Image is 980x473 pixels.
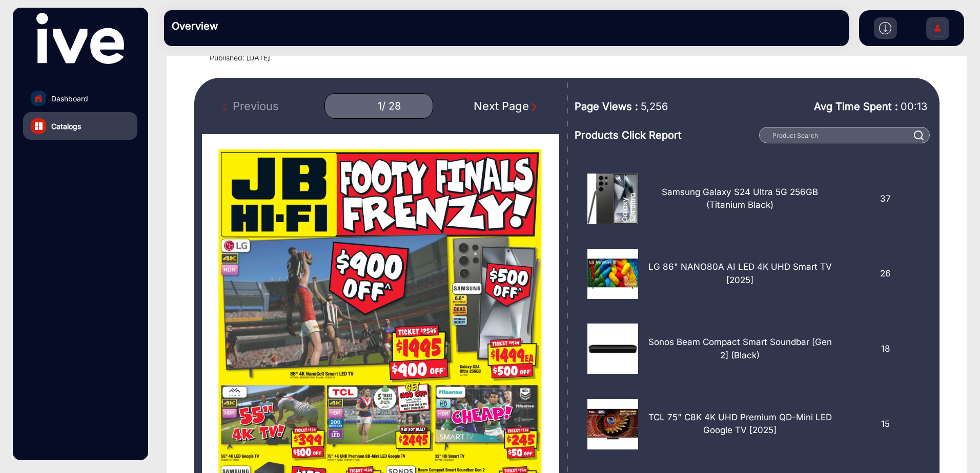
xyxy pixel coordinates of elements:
[879,22,891,34] img: h2download.svg
[646,186,834,212] p: Samsung Galaxy S24 Ultra 5G 256GB (Titanium Black)
[23,112,137,140] a: Catalogs
[587,249,638,299] img: 8027651758166635464.jpeg
[646,411,834,437] p: TCL 75" C8K 4K UHD Premium QD-Mini LED Google TV [2025]
[646,336,834,362] p: Sonos Beam Compact Smart Soundbar [Gen 2] (Black)
[575,99,638,114] span: Page Views :
[51,121,81,132] span: Catalogs
[842,174,929,224] div: 37
[172,20,315,32] h3: Overview
[587,174,638,224] img: 6722561758166635184.jpeg
[842,399,929,449] div: 15
[34,94,43,103] img: home
[587,399,638,449] img: 7973571758166635443.jpeg
[641,99,668,114] span: 5,256
[36,13,124,64] img: vmg-logo
[35,122,43,130] img: catalog
[51,93,88,104] span: Dashboard
[23,84,137,112] a: Dashboard
[842,324,929,374] div: 18
[382,100,401,113] div: / 28
[587,324,638,374] img: 5359431758166635006.jpeg
[529,102,539,112] img: Next Page
[814,99,898,114] span: Avg Time Spent :
[646,261,834,287] p: LG 86" NANO80A AI LED 4K UHD Smart TV [2025]
[901,100,927,113] span: 00:13
[210,54,955,62] h4: Published: [DATE]
[474,98,539,115] div: Next Page
[575,129,754,141] h3: Products Click Report
[914,131,924,140] img: prodSearch%20_white.svg
[927,12,948,48] img: Sign%20Up.svg
[759,127,930,143] input: Product Search
[842,249,929,299] div: 26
